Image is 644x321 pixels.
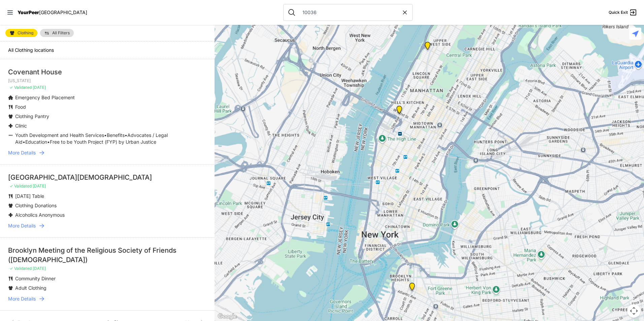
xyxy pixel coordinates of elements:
[33,85,46,90] span: [DATE]
[33,183,46,188] span: [DATE]
[104,132,107,138] span: •
[15,132,104,138] span: Youth Development and Health Services
[15,203,57,208] span: Clothing Donations
[18,9,39,15] span: YourPeer
[8,246,206,264] div: Brooklyn Meeting of the Religious Society of Friends ([DEMOGRAPHIC_DATA])
[15,285,46,291] span: Adult Clothing
[18,31,33,35] span: Clothing
[609,8,637,16] a: Quick Exit
[15,104,26,110] span: Food
[8,222,36,229] span: More Details
[15,95,75,100] span: Emergency Bed Placement
[50,139,156,145] span: Free to be Youth Project (FYP) by Urban Justice
[8,295,36,302] span: More Details
[47,139,50,145] span: •
[25,139,47,145] span: Education
[8,222,206,229] a: More Details
[15,212,65,218] span: Alcoholics Anonymous
[298,9,401,16] input: Search
[8,173,206,182] div: [GEOGRAPHIC_DATA][DEMOGRAPHIC_DATA]
[392,103,406,119] div: New York
[23,139,25,145] span: •
[8,67,206,77] div: Covenant House
[8,295,206,302] a: More Details
[33,266,46,271] span: [DATE]
[8,149,206,156] a: More Details
[52,31,70,35] span: All Filters
[15,113,49,119] span: Clothing Pantry
[15,123,27,129] span: Clinic
[18,10,87,14] a: YourPeer[GEOGRAPHIC_DATA]
[107,132,125,138] span: Benefits
[216,312,238,321] a: Open this area in Google Maps (opens a new window)
[8,47,54,53] span: All Clothing locations
[9,85,32,90] span: ✓ Validated
[609,10,628,15] span: Quick Exit
[8,149,36,156] span: More Details
[8,78,206,83] p: [US_STATE]
[9,266,32,271] span: ✓ Validated
[9,183,32,188] span: ✓ Validated
[15,193,44,199] span: [DATE] Table
[40,29,74,37] a: All Filters
[5,29,37,37] a: Clothing
[216,312,238,321] img: Google
[15,276,56,281] span: Community Dinner
[627,304,641,318] button: Map camera controls
[125,132,127,138] span: •
[39,9,87,15] span: [GEOGRAPHIC_DATA]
